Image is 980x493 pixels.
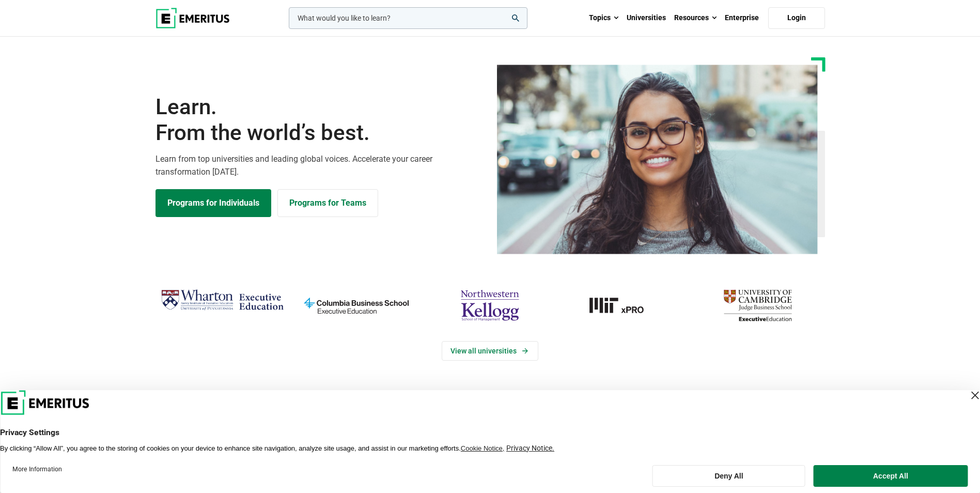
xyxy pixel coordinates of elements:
img: Wharton Executive Education [161,285,284,316]
h1: Learn. [155,94,484,146]
p: Learn from top universities and leading global voices. Accelerate your career transformation [DATE]. [155,152,484,179]
img: Learn from the world's best [497,65,818,254]
img: MIT xPRO [562,285,686,326]
img: columbia-business-school [294,285,418,326]
a: Explore for Business [277,189,378,217]
img: cambridge-judge-business-school [696,285,819,326]
a: Login [768,7,825,29]
a: View Universities [442,341,538,361]
img: northwestern-kellogg [428,285,552,326]
a: MIT-xPRO [562,285,686,326]
span: From the world’s best. [155,120,484,146]
a: Explore Programs [155,189,271,217]
input: woocommerce-product-search-field-0 [289,7,527,29]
